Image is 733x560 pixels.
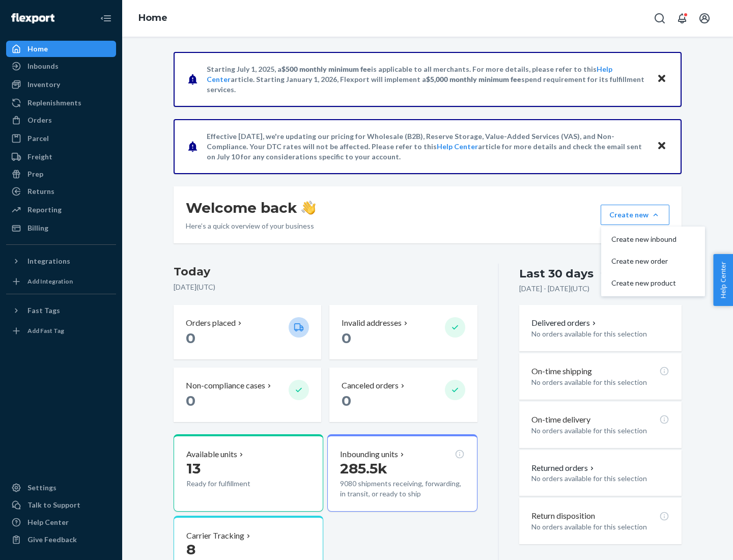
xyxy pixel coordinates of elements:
[519,266,594,282] div: Last 30 days
[340,479,464,499] p: 9080 shipments receiving, forwarding, in transit, or ready to ship
[531,317,598,329] button: Delivered orders
[611,258,676,265] span: Create new order
[6,531,116,548] button: Give Feedback
[96,8,116,29] button: Close Navigation
[174,368,321,422] button: Non-compliance cases 0
[327,434,477,512] button: Inbounding units285.5k9080 shipments receiving, forwarding, in transit, or ready to ship
[531,510,595,522] p: Return disposition
[27,186,54,197] div: Returns
[531,426,669,436] p: No orders available for this selection
[186,479,280,489] p: Ready for fulfillment
[329,368,477,422] button: Canceled orders 0
[6,41,116,57] a: Home
[531,377,669,387] p: No orders available for this selection
[603,250,703,272] button: Create new order
[27,500,80,510] div: Talk to Support
[6,514,116,530] a: Help Center
[174,305,321,359] button: Orders placed 0
[6,112,116,128] a: Orders
[342,317,402,329] p: Invalid addresses
[531,522,669,532] p: No orders available for this selection
[186,449,237,460] p: Available units
[186,460,201,477] span: 13
[342,380,399,391] p: Canceled orders
[186,380,265,391] p: Non-compliance cases
[27,256,70,266] div: Integrations
[174,434,323,512] button: Available units13Ready for fulfillment
[27,223,48,233] div: Billing
[27,205,62,215] div: Reporting
[655,139,668,154] button: Close
[6,183,116,200] a: Returns
[342,329,351,347] span: 0
[11,13,54,23] img: Flexport logo
[6,220,116,236] a: Billing
[27,61,59,71] div: Inbounds
[6,149,116,165] a: Freight
[611,236,676,243] span: Create new inbound
[672,8,692,29] button: Open notifications
[611,279,676,287] span: Create new product
[6,323,116,339] a: Add Fast Tag
[301,201,316,215] img: hand-wave emoji
[426,75,521,83] span: $5,000 monthly minimum fee
[27,483,57,493] div: Settings
[650,8,670,29] button: Open Search Box
[601,205,669,225] button: Create newCreate new inboundCreate new orderCreate new product
[27,277,73,286] div: Add Integration
[27,115,52,125] div: Orders
[130,4,176,33] ol: breadcrumbs
[186,221,316,231] p: Here’s a quick overview of your business
[6,166,116,182] a: Prep
[27,305,60,316] div: Fast Tags
[603,272,703,294] button: Create new product
[27,169,43,179] div: Prep
[6,480,116,496] a: Settings
[186,541,195,558] span: 8
[6,95,116,111] a: Replenishments
[340,460,387,477] span: 285.5k
[6,202,116,218] a: Reporting
[27,133,49,144] div: Parcel
[186,317,236,329] p: Orders placed
[27,517,69,527] div: Help Center
[281,65,371,73] span: $500 monthly minimum fee
[207,64,647,95] p: Starting July 1, 2025, a is applicable to all merchants. For more details, please refer to this a...
[138,12,167,23] a: Home
[174,264,477,280] h3: Today
[531,473,669,484] p: No orders available for this selection
[531,329,669,339] p: No orders available for this selection
[694,8,715,29] button: Open account menu
[329,305,477,359] button: Invalid addresses 0
[531,462,596,474] button: Returned orders
[6,58,116,74] a: Inbounds
[531,366,592,377] p: On-time shipping
[207,131,647,162] p: Effective [DATE], we're updating our pricing for Wholesale (B2B), Reserve Storage, Value-Added Se...
[27,535,77,545] div: Give Feedback
[531,414,590,426] p: On-time delivery
[340,449,398,460] p: Inbounding units
[6,76,116,93] a: Inventory
[6,497,116,513] a: Talk to Support
[655,72,668,87] button: Close
[6,273,116,290] a: Add Integration
[603,229,703,250] button: Create new inbound
[186,392,195,409] span: 0
[174,282,477,292] p: [DATE] ( UTC )
[186,329,195,347] span: 0
[6,130,116,147] a: Parcel
[27,98,81,108] div: Replenishments
[6,302,116,319] button: Fast Tags
[186,530,244,542] p: Carrier Tracking
[713,254,733,306] button: Help Center
[342,392,351,409] span: 0
[186,199,316,217] h1: Welcome back
[27,152,52,162] div: Freight
[27,44,48,54] div: Home
[27,326,64,335] div: Add Fast Tag
[27,79,60,90] div: Inventory
[437,142,478,151] a: Help Center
